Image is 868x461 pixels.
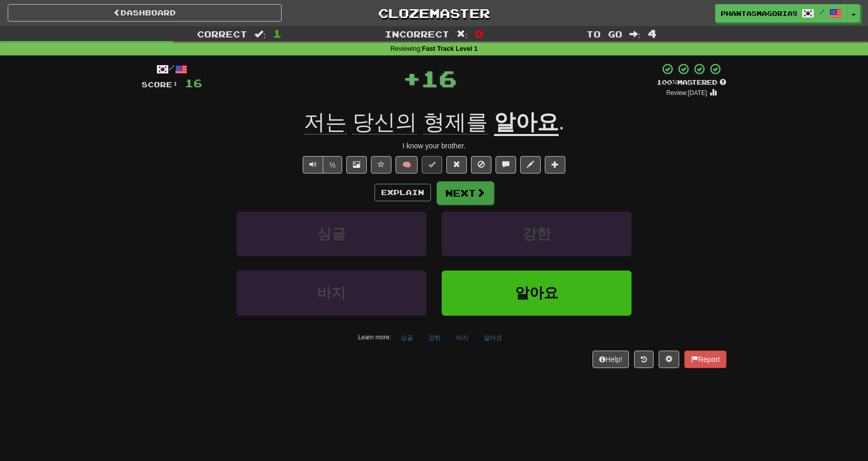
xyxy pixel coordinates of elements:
span: 16 [185,76,202,89]
div: / [142,63,202,75]
button: 강한 [423,330,446,345]
u: 알아요 [494,110,559,136]
span: To go [586,29,622,39]
a: Clozemaster [297,4,571,22]
strong: Fast Track Level 1 [422,45,478,52]
button: Explain [374,184,431,201]
button: Add to collection (alt+a) [545,156,565,174]
button: Reset to 0% Mastered (alt+r) [446,156,467,174]
span: : [629,30,641,39]
span: 4 [648,27,657,40]
button: ½ [323,156,342,174]
button: 싱글 [236,212,426,256]
button: 싱글 [395,330,419,345]
span: 바지 [317,285,346,301]
button: Next [437,181,494,205]
span: 당신의 [352,110,417,135]
button: Set this sentence to 100% Mastered (alt+m) [422,156,442,174]
button: 알아요 [478,330,508,345]
button: Edit sentence (alt+d) [520,156,541,174]
span: . [559,110,565,134]
button: 바지 [450,330,474,345]
span: : [457,30,468,39]
button: 알아요 [442,271,632,315]
span: 강한 [522,226,551,242]
span: 16 [421,65,457,91]
span: Score: [142,80,179,89]
span: : [254,30,266,39]
span: 1 [273,27,282,40]
button: 바지 [236,271,426,315]
span: Incorrect [385,29,449,39]
span: Phantasmagoria92 [721,9,797,18]
span: + [403,63,421,93]
button: Ignore sentence (alt+i) [471,156,491,174]
button: 🧠 [396,156,418,174]
div: Text-to-speech controls [301,156,342,174]
div: I know your brother. [142,141,726,151]
span: 저는 [304,110,347,135]
span: 100 % [657,78,677,86]
button: Round history (alt+y) [634,351,654,368]
span: / [819,8,824,15]
button: Play sentence audio (ctl+space) [303,156,323,174]
button: Show image (alt+x) [346,156,367,174]
span: 형제를 [423,110,488,135]
small: Review: [DATE] [666,89,707,97]
span: 싱글 [317,226,346,242]
button: Favorite sentence (alt+f) [371,156,391,174]
button: Discuss sentence (alt+u) [496,156,516,174]
button: Report [684,351,726,368]
small: Learn more: [358,334,391,341]
a: Dashboard [8,4,282,22]
span: 0 [475,27,483,40]
span: Correct [197,29,247,39]
span: 알아요 [515,285,558,301]
button: 강한 [442,212,632,256]
a: Phantasmagoria92 / [715,4,847,23]
div: Mastered [657,78,726,87]
button: Help! [593,351,629,368]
